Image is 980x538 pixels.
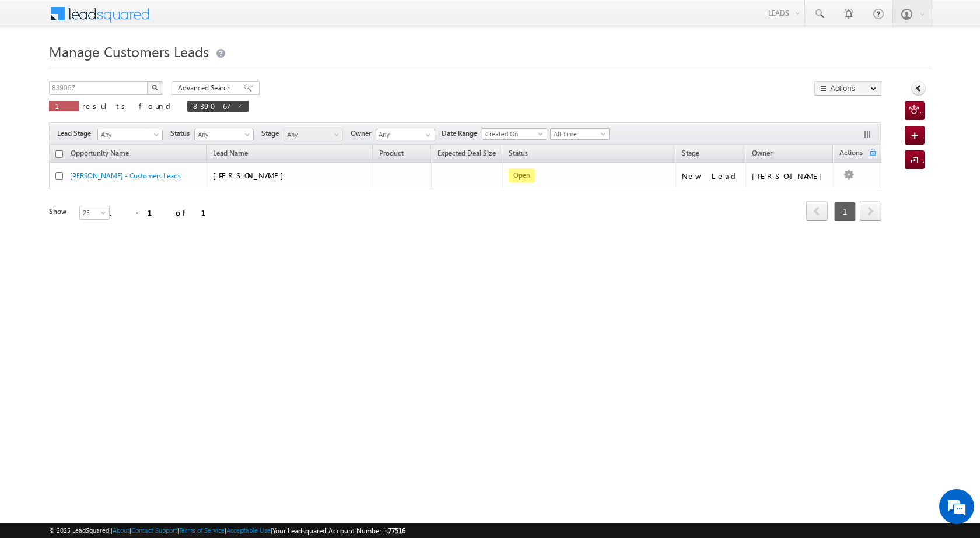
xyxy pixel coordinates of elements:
[82,101,175,111] span: results found
[195,129,250,140] span: Any
[806,202,828,221] a: prev
[178,83,235,93] span: Advanced Search
[419,129,434,141] a: Show All Items
[272,526,405,535] span: Your Leadsquared Account Number is
[682,149,699,157] span: Stage
[152,85,157,90] img: Search
[194,129,254,140] a: Any
[509,168,535,182] span: Open
[79,206,110,220] a: 25
[860,201,881,221] span: next
[98,129,159,140] span: Any
[388,526,405,535] span: 77516
[550,128,610,140] a: All Time
[65,147,135,162] a: Opportunity Name
[179,526,225,534] a: Terms of Service
[806,201,828,221] span: prev
[442,128,482,139] span: Date Range
[379,149,404,157] span: Product
[57,128,96,139] span: Lead Stage
[752,171,828,181] div: [PERSON_NAME]
[113,526,129,534] a: About
[834,202,856,221] span: 1
[284,129,339,140] span: Any
[131,526,177,534] a: Contact Support
[482,128,547,140] a: Created On
[170,128,194,139] span: Status
[551,129,606,139] span: All Time
[437,149,496,157] span: Expected Deal Size
[834,146,869,161] span: Actions
[376,129,435,140] input: Type to Search
[70,171,181,180] a: [PERSON_NAME] - Customers Leads
[432,147,502,162] a: Expected Deal Size
[213,170,289,180] span: [PERSON_NAME]
[283,129,343,140] a: Any
[55,101,73,111] span: 1
[49,42,209,61] span: Manage Customers Leads
[682,171,740,181] div: New Lead
[49,206,70,217] div: Show
[261,128,283,139] span: Stage
[207,147,254,162] span: Lead Name
[97,129,163,140] a: Any
[107,206,220,219] div: 1 - 1 of 1
[55,150,63,158] input: Check all records
[752,149,772,157] span: Owner
[71,149,129,157] span: Opportunity Name
[860,202,881,221] a: next
[814,81,881,96] button: Actions
[351,128,376,139] span: Owner
[676,147,705,162] a: Stage
[482,129,543,139] span: Created On
[49,525,405,536] span: © 2025 LeadSquared | | | | |
[503,147,534,162] a: Status
[193,101,231,111] span: 839067
[226,526,271,534] a: Acceptable Use
[80,208,111,218] span: 25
